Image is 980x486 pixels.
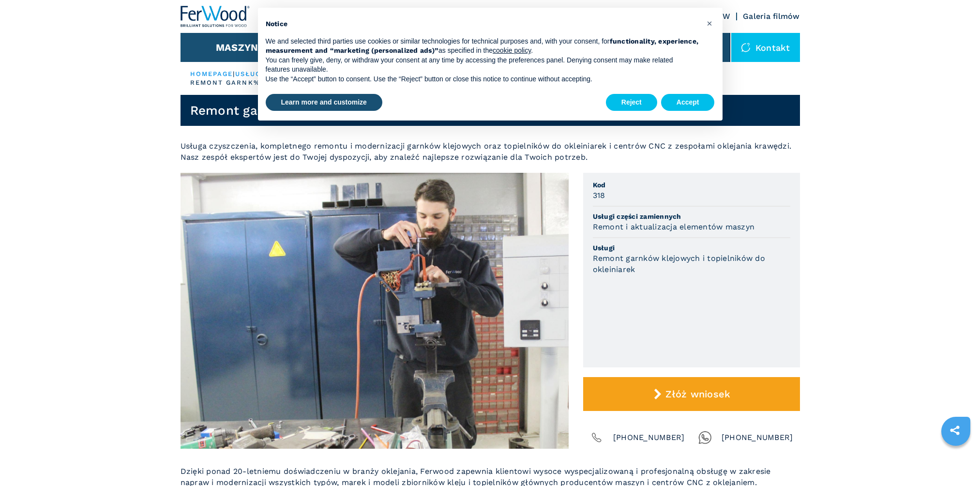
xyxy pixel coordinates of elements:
img: Kontakt [741,43,751,52]
button: Accept [661,94,715,111]
img: Whatsapp [698,431,712,444]
span: Usługi części zamiennych [593,212,790,221]
h1: Remont garnków klejowych i topielników do okleiniarek [190,103,540,118]
span: Złóż wniosek [665,388,730,400]
a: HOMEPAGE [190,70,233,77]
a: Galeria filmów [743,12,800,21]
p: We and selected third parties use cookies or similar technologies for technical purposes and, wit... [266,37,699,56]
span: [PHONE_NUMBER] [722,431,793,444]
p: You can freely give, deny, or withdraw your consent at any time by accessing the preferences pane... [266,56,699,75]
img: Remont garnków klejowych i topielników do okleiniarek [181,173,569,449]
a: usługi [235,70,264,77]
a: sharethis [943,418,967,442]
button: Maszyny [216,42,265,53]
a: cookie policy [493,46,531,54]
p: Usługa czyszczenia, kompletnego remontu i modernizacji garnków klejowych oraz topielników do okle... [181,140,800,163]
img: Phone [590,431,603,444]
p: Use the “Accept” button to consent. Use the “Reject” button or close this notice to continue with... [266,75,699,84]
strong: functionality, experience, measurement and “marketing (personalized ads)” [266,37,699,55]
button: Reject [606,94,657,111]
button: Złóż wniosek [583,377,800,411]
h3: Remont i aktualizacja elementów maszyn [593,221,755,232]
h3: 318 [593,190,605,201]
span: Kod [593,180,790,190]
img: Ferwood [181,6,250,27]
iframe: Chat [939,442,973,479]
span: | [233,70,235,77]
span: Usługi [593,243,790,253]
span: [PHONE_NUMBER] [613,431,685,444]
button: Close this notice [702,15,718,31]
span: × [707,17,712,29]
h3: Remont garnków klejowych i topielników do okleiniarek [593,253,790,275]
button: Learn more and customize [266,94,382,111]
p: remont garnk%C3%B3w klejowych i topielnik%C3%B3w do okleiniarek [190,78,509,87]
div: Kontakt [731,33,800,62]
h2: Notice [266,19,699,29]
